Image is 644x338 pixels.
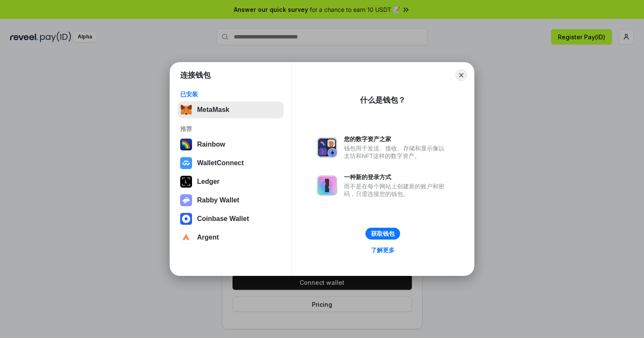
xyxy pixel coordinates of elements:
div: 推荐 [180,125,281,133]
div: Rabby Wallet [197,196,239,204]
button: 获取钱包 [365,228,400,240]
button: Rainbow [178,136,284,153]
button: Ledger [178,173,284,190]
button: WalletConnect [178,155,284,172]
div: WalletConnect [197,159,244,167]
button: Coinbase Wallet [178,210,284,227]
img: svg+xml,%3Csvg%20width%3D%2228%22%20height%3D%2228%22%20viewBox%3D%220%200%2028%2028%22%20fill%3D... [180,157,192,169]
div: Rainbow [197,141,225,148]
button: Close [455,69,467,81]
div: 而不是在每个网站上创建新的账户和密码，只需连接您的钱包。 [344,183,449,198]
img: svg+xml,%3Csvg%20width%3D%2228%22%20height%3D%2228%22%20viewBox%3D%220%200%2028%2028%22%20fill%3D... [180,232,192,243]
div: 了解更多 [371,246,395,254]
img: svg+xml,%3Csvg%20fill%3D%22none%22%20height%3D%2233%22%20viewBox%3D%220%200%2035%2033%22%20width%... [180,104,192,116]
button: MetaMask [178,101,284,118]
img: svg+xml,%3Csvg%20xmlns%3D%22http%3A%2F%2Fwww.w3.org%2F2000%2Fsvg%22%20fill%3D%22none%22%20viewBox... [317,175,337,196]
button: Argent [178,229,284,246]
div: Argent [197,234,219,241]
img: svg+xml,%3Csvg%20width%3D%22120%22%20height%3D%22120%22%20viewBox%3D%220%200%20120%20120%22%20fil... [180,139,192,150]
div: Ledger [197,178,219,185]
div: 您的数字资产之家 [344,135,449,143]
div: 一种新的登录方式 [344,173,449,181]
h1: 连接钱包 [180,70,211,80]
div: 获取钱包 [371,230,395,237]
img: svg+xml,%3Csvg%20xmlns%3D%22http%3A%2F%2Fwww.w3.org%2F2000%2Fsvg%22%20fill%3D%22none%22%20viewBox... [317,137,337,158]
img: svg+xml,%3Csvg%20xmlns%3D%22http%3A%2F%2Fwww.w3.org%2F2000%2Fsvg%22%20fill%3D%22none%22%20viewBox... [180,194,192,206]
button: Rabby Wallet [178,192,284,209]
div: Coinbase Wallet [197,215,249,223]
div: 什么是钱包？ [360,95,406,105]
img: svg+xml,%3Csvg%20xmlns%3D%22http%3A%2F%2Fwww.w3.org%2F2000%2Fsvg%22%20width%3D%2228%22%20height%3... [180,176,192,188]
a: 了解更多 [366,245,400,256]
img: svg+xml,%3Csvg%20width%3D%2228%22%20height%3D%2228%22%20viewBox%3D%220%200%2028%2028%22%20fill%3D... [180,213,192,225]
div: 钱包用于发送、接收、存储和显示像以太坊和NFT这样的数字资产。 [344,144,449,160]
div: MetaMask [197,106,229,114]
div: 已安装 [180,90,281,98]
